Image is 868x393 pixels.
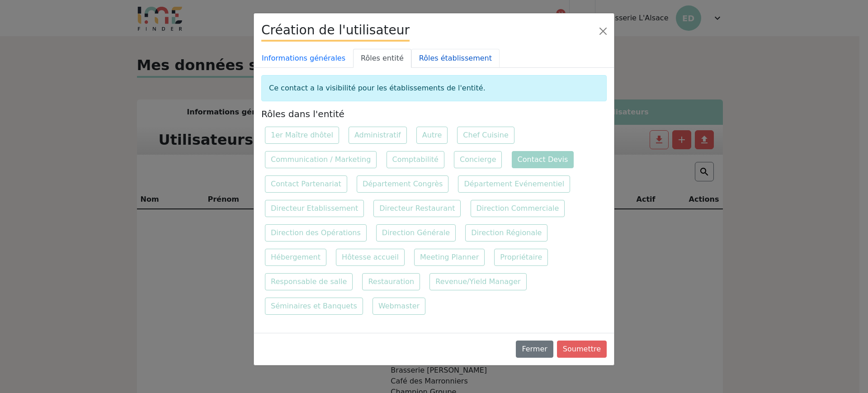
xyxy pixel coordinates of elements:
label: Webmaster [373,298,425,315]
label: Communication / Marketing [265,151,377,168]
label: Restauration [362,273,420,290]
label: Département Congrès [357,175,448,193]
label: Administratif [349,127,407,144]
a: Informations générales [254,49,353,68]
label: Meeting Planner [414,249,485,266]
label: Concierge [454,151,502,168]
label: Direction Régionale [465,224,547,241]
button: Fermer [516,341,553,358]
label: Comptabilité [387,151,444,168]
a: Rôles entité [353,49,411,68]
label: Contact Partenariat [265,175,347,193]
h3: Création de l'utilisateur [261,21,410,42]
label: Responsable de salle [265,273,353,290]
h5: Rôles dans l'entité [261,109,607,119]
label: Séminaires et Banquets [265,298,363,315]
label: Département Evénementiel [458,175,570,193]
label: Directeur Restaurant [373,200,461,217]
label: Direction des Opérations [265,224,367,241]
label: Contact Devis [512,151,574,168]
button: Close [596,24,610,38]
label: 1er Maître dhôtel [265,127,339,144]
a: Rôles établissement [411,49,500,68]
label: Autre [416,127,448,144]
label: Direction Générale [376,224,456,241]
button: Soumettre [557,341,607,358]
label: Directeur Etablissement [265,200,364,217]
label: Direction Commerciale [471,200,565,217]
label: Hôtesse accueil [336,249,405,266]
label: Chef Cuisine [457,127,514,144]
label: Revenue/Yield Manager [429,273,526,290]
div: Ce contact a la visibilité pour les établissements de l'entité. [261,75,607,101]
label: Propriétaire [494,249,548,266]
label: Hébergement [265,249,326,266]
